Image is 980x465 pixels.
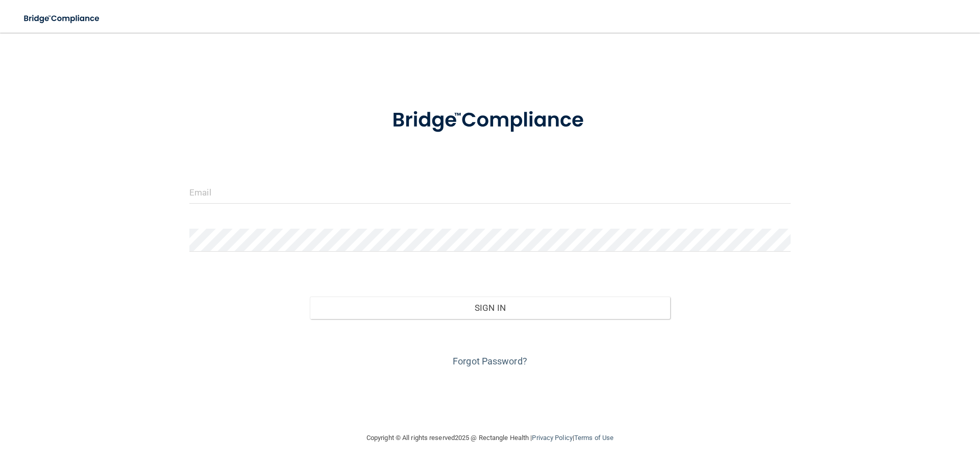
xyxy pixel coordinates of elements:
[532,434,572,442] a: Privacy Policy
[371,94,609,147] img: bridge_compliance_login_screen.278c3ca4.svg
[189,181,791,204] input: Email
[310,297,671,319] button: Sign In
[15,8,109,29] img: bridge_compliance_login_screen.278c3ca4.svg
[453,356,527,366] a: Forgot Password?
[304,422,676,454] div: Copyright © All rights reserved 2025 @ Rectangle Health | |
[574,434,614,442] a: Terms of Use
